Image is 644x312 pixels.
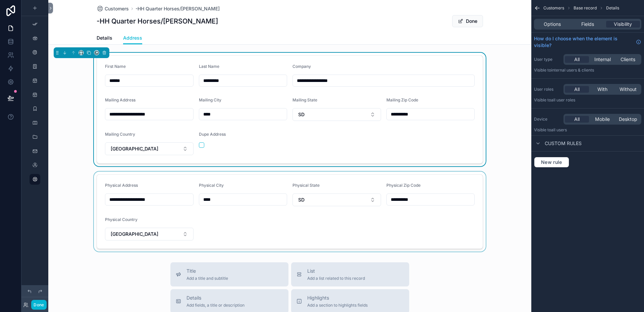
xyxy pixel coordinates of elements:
[534,35,641,49] a: How do I choose when the element is visible?
[136,5,220,12] a: -HH Quarter Horses/[PERSON_NAME]
[199,64,219,69] span: Last Name
[292,64,311,69] span: Company
[534,68,641,73] p: Visible to
[534,57,561,62] label: User type
[291,262,409,286] button: ListAdd a list related to this record
[307,295,368,301] span: Highlights
[534,87,561,92] label: User roles
[597,86,607,93] span: With
[544,21,561,28] span: Options
[97,16,218,26] h1: -HH Quarter Horses/[PERSON_NAME]
[31,300,46,310] button: Done
[534,97,641,103] p: Visible to
[170,262,288,286] button: TitleAdd a title and subtitle
[386,97,418,102] span: Mailing Zip Code
[534,157,569,168] button: New rule
[574,86,580,93] span: All
[595,116,610,123] span: Mobile
[123,35,142,41] span: Address
[186,303,245,308] span: Add fields, a title or description
[543,5,564,11] span: Customers
[97,35,112,41] span: Details
[574,56,580,63] span: All
[551,127,567,132] span: all users
[619,116,637,123] span: Desktop
[538,159,565,165] span: New rule
[551,97,575,102] span: All user roles
[123,32,142,45] a: Address
[452,15,483,27] button: Done
[307,303,368,308] span: Add a section to highlights fields
[534,117,561,122] label: Device
[574,116,580,123] span: All
[105,5,129,12] span: Customers
[97,32,112,45] a: Details
[307,268,365,274] span: List
[307,276,365,281] span: Add a list related to this record
[292,108,381,121] button: Select Button
[105,142,194,155] button: Select Button
[186,268,228,274] span: Title
[621,56,635,63] span: Clients
[551,68,594,73] span: Internal users & clients
[620,86,637,93] span: Without
[534,127,641,133] p: Visible to
[97,5,129,12] a: Customers
[186,295,245,301] span: Details
[545,140,582,147] span: Custom rules
[199,132,226,137] span: Dupe Address
[105,64,126,69] span: First Name
[298,111,305,118] span: SD
[292,97,317,102] span: Mailing State
[534,35,633,49] span: How do I choose when the element is visible?
[105,97,136,102] span: Mailing Address
[105,132,135,137] span: Mailing Country
[581,21,594,28] span: Fields
[574,5,597,11] span: Base record
[111,145,158,152] span: [GEOGRAPHIC_DATA]
[199,97,221,102] span: Mailing City
[606,5,619,11] span: Details
[614,21,632,28] span: Visibility
[186,276,228,281] span: Add a title and subtitle
[594,56,611,63] span: Internal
